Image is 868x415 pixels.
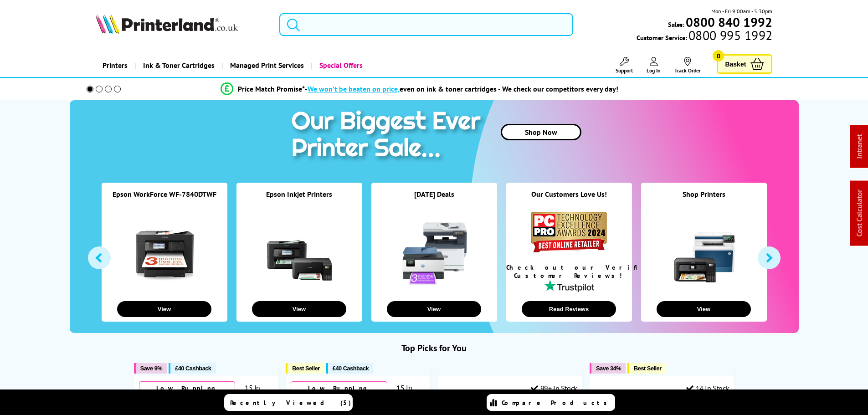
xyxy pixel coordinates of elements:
img: Printerland Logo [96,14,238,34]
div: Shop Printers [641,190,767,210]
a: Special Offers [311,54,370,77]
a: Epson Inkjet Printers [266,190,332,199]
button: £40 Cashback [169,363,216,374]
span: Basket [725,58,746,70]
span: Support [616,67,633,74]
span: Log In [647,67,661,74]
div: [DATE] Deals [371,190,497,210]
a: Cost Calculator [855,190,864,237]
div: 15 In Stock [235,383,273,401]
button: Save 9% [134,363,167,374]
span: Recently Viewed (5) [230,399,351,407]
a: Shop Now [501,124,581,140]
a: Intranet [855,134,864,159]
div: Low Running Costs [139,381,236,403]
span: Customer Service: [637,31,772,42]
div: - even on ink & toner cartridges - We check our competitors every day! [305,84,618,93]
button: View [117,301,211,317]
b: 0800 840 1992 [686,14,772,31]
a: Printers [96,54,134,77]
button: View [387,301,481,317]
div: Our Customers Love Us! [506,190,632,210]
span: Save 34% [596,365,621,372]
a: Recently Viewed (5) [224,394,353,411]
a: Ink & Toner Cartridges [134,54,221,77]
button: Read Reviews [522,301,616,317]
span: We won’t be beaten on price, [308,84,400,93]
span: Compare Products [502,399,612,407]
div: 14 In Stock [686,384,729,393]
button: £40 Cashback [326,363,373,374]
a: Track Order [674,57,701,74]
span: Save 9% [140,365,162,372]
li: modal_Promise [74,81,765,97]
span: 0 [713,50,724,61]
a: Printerland Logo [96,14,268,36]
div: 99+ In Stock [531,384,577,393]
div: 15 In Stock [387,383,426,401]
a: Managed Print Services [221,54,311,77]
span: £40 Cashback [333,365,369,372]
button: View [657,301,751,317]
button: Save 34% [590,363,626,374]
a: Compare Products [487,394,615,411]
a: Log In [647,57,661,74]
a: Support [616,57,633,74]
a: Basket 0 [717,54,772,74]
span: 0800 995 1992 [687,31,772,40]
a: Epson WorkForce WF-7840DTWF [113,190,216,199]
img: printer sale [287,100,490,172]
div: Low Running Costs [291,381,387,403]
span: Mon - Fri 9:00am - 5:30pm [711,7,772,15]
button: View [252,301,346,317]
button: Best Seller [286,363,324,374]
a: 0800 840 1992 [684,18,772,26]
span: £40 Cashback [175,365,211,372]
div: Check out our Verified Customer Reviews! [506,263,632,280]
span: Sales: [668,20,684,29]
span: Price Match Promise* [238,84,305,93]
span: Best Seller [292,365,320,372]
span: Ink & Toner Cartridges [143,54,215,77]
button: Best Seller [627,363,666,374]
span: Best Seller [634,365,662,372]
